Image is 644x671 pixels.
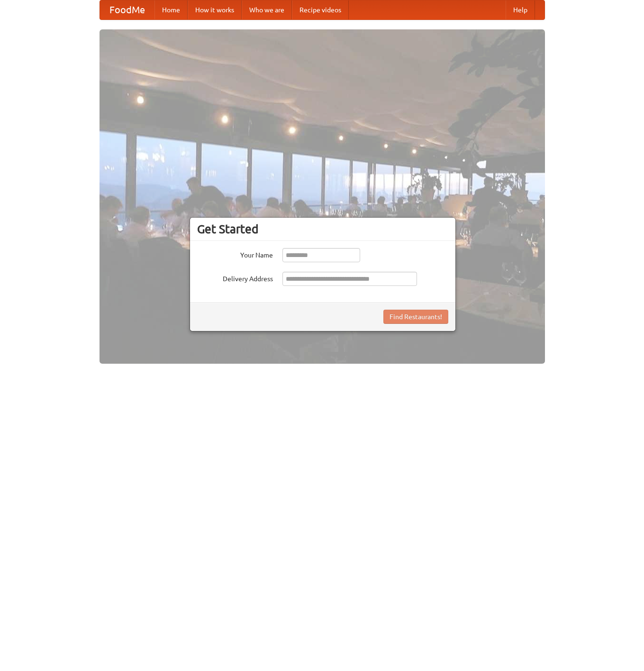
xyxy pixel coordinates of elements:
[188,0,242,19] a: How it works
[383,310,448,324] button: Find Restaurants!
[506,0,535,19] a: Help
[100,0,154,19] a: FoodMe
[197,272,273,284] label: Delivery Address
[242,0,292,19] a: Who we are
[197,248,273,260] label: Your Name
[197,222,448,236] h3: Get Started
[154,0,188,19] a: Home
[292,0,349,19] a: Recipe videos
